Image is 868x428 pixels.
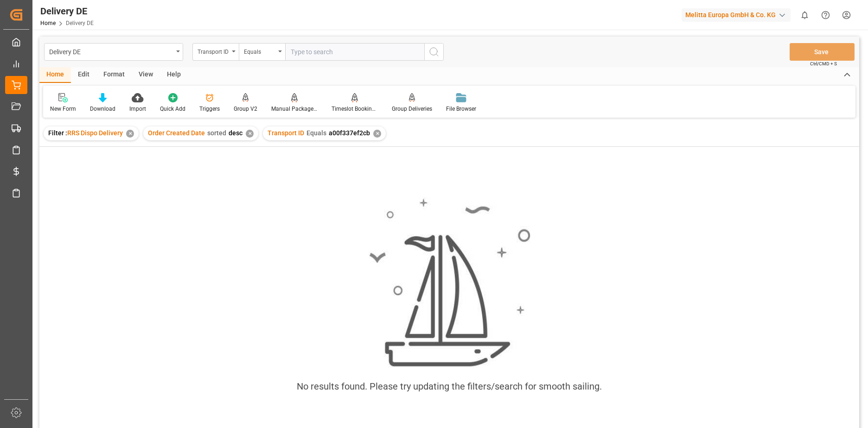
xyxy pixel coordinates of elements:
[682,6,794,24] button: Melitta Europa GmbH & Co. KG
[50,105,76,113] div: New Form
[332,105,378,113] div: Timeslot Booking Report
[126,130,134,138] div: ✕
[229,129,243,137] span: desc
[207,129,226,137] span: sorted
[96,67,132,83] div: Format
[446,105,476,113] div: File Browser
[368,197,530,369] img: smooth_sailing.jpeg
[160,67,188,83] div: Help
[234,105,257,113] div: Group V2
[268,129,304,137] span: Transport ID
[271,105,318,113] div: Manual Package TypeDetermination
[790,43,855,61] button: Save
[794,5,815,25] button: show 0 new notifications
[682,8,791,22] div: Melitta Europa GmbH & Co. KG
[239,43,285,61] button: open menu
[424,43,444,61] button: search button
[285,43,424,61] input: Type to search
[129,105,146,113] div: Import
[244,45,275,56] div: Equals
[815,5,836,25] button: Help Center
[40,20,56,26] a: Home
[90,105,115,113] div: Download
[49,45,173,57] div: Delivery DE
[297,379,602,393] div: No results found. Please try updating the filters/search for smooth sailing.
[810,60,837,67] span: Ctrl/CMD + S
[392,105,432,113] div: Group Deliveries
[39,67,71,83] div: Home
[71,67,96,83] div: Edit
[246,130,254,138] div: ✕
[198,45,229,56] div: Transport ID
[306,129,326,137] span: Equals
[148,129,205,137] span: Order Created Date
[192,43,239,61] button: open menu
[373,130,381,138] div: ✕
[44,43,183,61] button: open menu
[48,129,67,137] span: Filter :
[67,129,123,137] span: RRS Dispo Delivery
[40,4,94,18] div: Delivery DE
[329,129,370,137] span: a00f337ef2cb
[132,67,160,83] div: View
[160,105,185,113] div: Quick Add
[199,105,220,113] div: Triggers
